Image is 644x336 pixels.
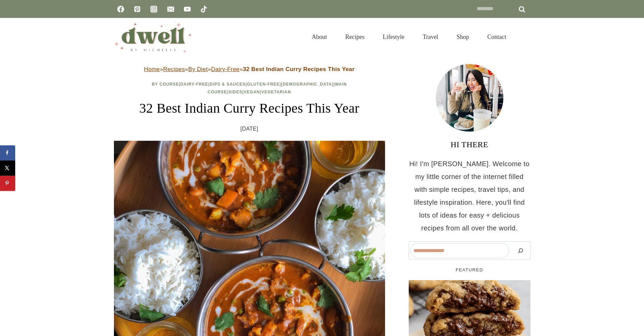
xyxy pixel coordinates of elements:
[164,2,177,16] a: Email
[374,25,413,49] a: Lifestyle
[147,2,161,16] a: Instagram
[114,21,192,52] img: DWELL by michelle
[152,82,179,87] a: By Course
[144,66,160,72] a: Home
[130,2,144,16] a: Pinterest
[229,90,242,94] a: Sides
[180,82,208,87] a: Dairy-Free
[144,66,355,72] span: » » » »
[336,25,374,49] a: Recipes
[210,82,245,87] a: Dips & Sauces
[519,31,530,43] button: View Search Form
[244,90,260,94] a: Vegan
[163,66,185,72] a: Recipes
[197,2,211,16] a: TikTok
[478,25,516,49] a: Contact
[240,124,258,134] time: [DATE]
[247,82,280,87] a: Gluten-Free
[152,82,347,94] span: | | | | | | | |
[181,2,194,16] a: YouTube
[409,157,530,234] p: Hi! I'm [PERSON_NAME]. Welcome to my little corner of the internet filled with simple recipes, tr...
[303,25,336,49] a: About
[114,2,127,16] a: Facebook
[303,25,515,49] nav: Primary Navigation
[413,25,447,49] a: Travel
[447,25,478,49] a: Shop
[409,267,530,273] h5: FEATURED
[512,243,529,258] button: Search
[188,66,208,72] a: By Diet
[211,66,239,72] a: Dairy-Free
[409,138,530,151] h3: HI THERE
[261,90,291,94] a: Vegetarian
[281,82,334,87] a: [DEMOGRAPHIC_DATA]
[114,98,385,118] h1: 32 Best Indian Curry Recipes This Year
[243,66,355,72] strong: 32 Best Indian Curry Recipes This Year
